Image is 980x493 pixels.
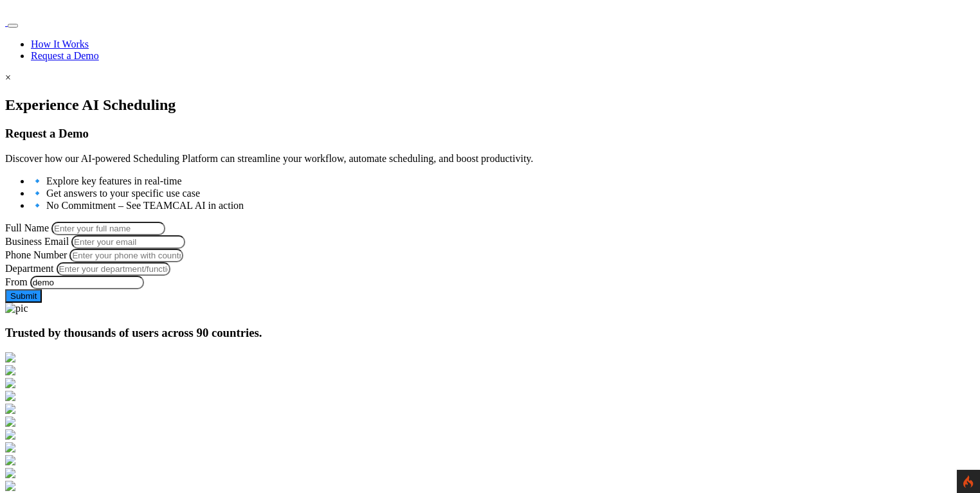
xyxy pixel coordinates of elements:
[5,404,15,414] img: https-www.portland.gov-.png
[31,187,975,199] li: 🔹 Get answers to your specific use case
[51,222,165,235] input: Name must only contain letters and spaces
[5,365,15,375] img: http-supreme.co.in-%E2%80%931.png
[5,326,975,340] h3: Trusted by thousands of users across 90 countries.
[5,442,15,453] img: https-biotech-net.com-.png
[5,222,49,233] label: Full Name
[71,235,185,249] input: Enter your email
[5,378,15,388] img: https-ample.co.in-.png
[5,391,15,401] img: https-appsolve.com-%E2%80%931.png
[5,468,15,478] img: https-aquabubbler.com.au-.png
[5,352,15,363] img: http-den-ev.de-.png
[5,72,975,84] div: ×
[31,199,975,211] li: 🔹 No Commitment – See TEAMCAL AI in action
[5,289,42,303] button: Submit
[8,24,18,28] button: Toggle navigation
[5,481,15,491] img: https-codete.com-.png
[5,303,28,314] img: pic
[5,417,15,427] img: https-careerpluscanada.com-.png
[5,455,15,465] img: https-backofficestaffingsolutions.com-.png
[31,39,89,49] a: How It Works
[5,127,975,141] h3: Request a Demo
[5,276,28,287] label: From
[5,263,54,274] label: Department
[69,249,183,262] input: Enter your phone with country code
[5,429,15,440] img: https-www.be.ch-de-start.html.png
[31,50,99,61] a: Request a Demo
[5,153,975,165] p: Discover how our AI-powered Scheduling Platform can streamline your workflow, automate scheduling...
[57,262,170,276] input: Enter your department/function
[31,175,975,187] li: 🔹 Explore key features in real-time
[5,96,975,114] h1: Experience AI Scheduling
[5,249,67,260] label: Phone Number
[5,236,69,247] label: Business Email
